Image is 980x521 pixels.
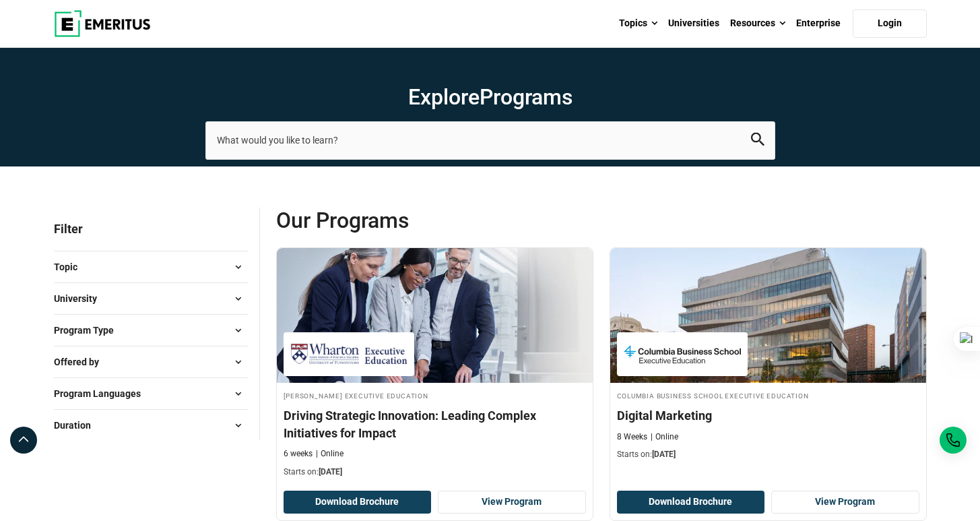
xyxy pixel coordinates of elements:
[617,491,765,514] button: Download Brochure
[54,386,152,401] span: Program Languages
[54,207,249,251] p: Filter
[54,323,125,338] span: Program Type
[651,431,678,443] p: Online
[54,320,249,340] button: Program Type
[610,248,926,383] img: Digital Marketing | Online Sales and Marketing Course
[54,384,249,404] button: Program Languages
[316,448,344,460] p: Online
[751,136,764,149] a: search
[853,9,927,38] a: Login
[284,390,586,401] h4: [PERSON_NAME] Executive Education
[617,390,919,401] h4: Columbia Business School Executive Education
[54,355,110,369] span: Offered by
[624,339,741,369] img: Columbia Business School Executive Education
[610,248,926,468] a: Sales and Marketing Course by Columbia Business School Executive Education - September 4, 2025 Co...
[771,491,919,514] a: View Program
[284,448,313,460] p: 6 weeks
[54,415,249,435] button: Duration
[54,291,108,306] span: University
[205,121,775,159] input: search-page
[277,248,593,485] a: Digital Transformation Course by Wharton Executive Education - September 3, 2025 Wharton Executiv...
[54,352,249,372] button: Offered by
[276,207,601,234] span: Our Programs
[290,339,407,369] img: Wharton Executive Education
[751,133,764,148] button: search
[54,288,249,309] button: University
[284,407,586,441] h4: Driving Strategic Innovation: Leading Complex Initiatives for Impact
[277,248,593,383] img: Driving Strategic Innovation: Leading Complex Initiatives for Impact | Online Digital Transformat...
[617,449,919,460] p: Starts on:
[617,431,647,443] p: 8 Weeks
[617,407,919,424] h4: Digital Marketing
[205,84,775,111] h1: Explore
[438,491,586,514] a: View Program
[54,418,102,433] span: Duration
[54,257,249,277] button: Topic
[652,450,676,459] span: [DATE]
[54,259,88,274] span: Topic
[284,491,432,514] button: Download Brochure
[284,466,586,478] p: Starts on:
[319,467,342,477] span: [DATE]
[480,84,573,110] span: Programs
